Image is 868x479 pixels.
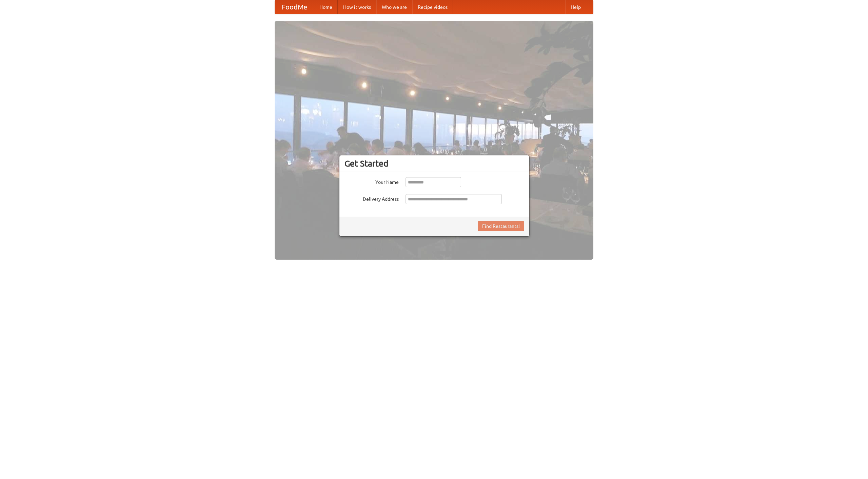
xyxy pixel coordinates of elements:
h3: Get Started [344,158,524,169]
a: Help [565,0,586,14]
a: Recipe videos [412,0,453,14]
a: FoodMe [275,0,314,14]
a: Who we are [376,0,412,14]
a: Home [314,0,338,14]
label: Your Name [344,177,399,186]
a: How it works [338,0,376,14]
button: Find Restaurants! [478,221,524,231]
label: Delivery Address [344,194,399,202]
